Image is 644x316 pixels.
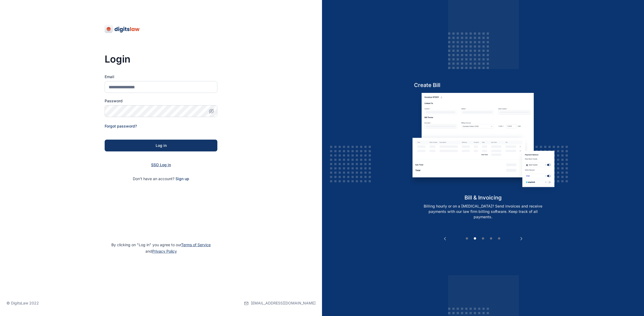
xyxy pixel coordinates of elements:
[6,300,39,306] p: © DigitsLaw 2022
[409,93,558,194] img: bill-and-invoicin
[244,290,316,316] a: [EMAIL_ADDRESS][DOMAIN_NAME]
[480,236,486,241] button: 3
[409,81,558,89] h5: Create Bill
[105,140,217,151] button: Log in
[105,98,217,104] label: Password
[105,124,137,128] a: Forgot password?
[472,236,478,241] button: 2
[105,25,140,33] img: digitslaw-logo
[6,242,316,255] p: By clicking on "Log in" you agree to our
[181,242,211,247] a: Terms of Service
[145,249,177,253] span: and
[175,176,189,181] a: Sign up
[409,194,558,201] h5: bill & invoicing
[105,54,217,64] h3: Login
[105,176,217,181] p: Don't have an account?
[464,236,470,241] button: 1
[442,236,448,241] button: Previous
[251,300,316,306] span: [EMAIL_ADDRESS][DOMAIN_NAME]
[152,249,177,253] a: Privacy Policy
[113,143,209,148] div: Log in
[488,236,494,241] button: 4
[519,236,524,241] button: Next
[414,204,552,220] p: Billing hourly or on a [MEDICAL_DATA]? Send invoices and receive payments with our law firm billi...
[105,74,217,79] label: Email
[151,162,171,167] a: SSO Log in
[175,176,189,181] span: Sign up
[496,236,502,241] button: 5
